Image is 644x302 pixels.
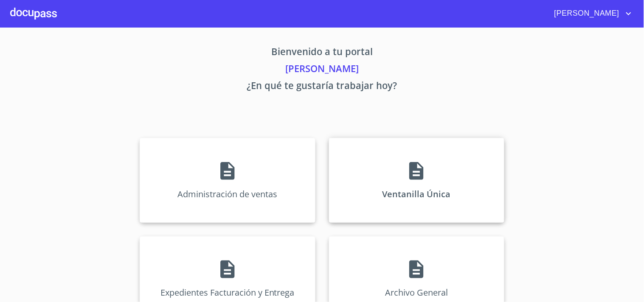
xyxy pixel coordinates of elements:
p: Bienvenido a tu portal [61,45,584,62]
p: Administración de ventas [177,188,277,200]
button: account of current user [548,7,634,20]
p: Ventanilla Única [382,188,451,200]
span: [PERSON_NAME] [548,7,624,20]
p: ¿En qué te gustaría trabajar hoy? [61,78,584,95]
p: Archivo General [385,287,448,298]
p: Expedientes Facturación y Entrega [160,287,295,298]
p: [PERSON_NAME] [61,62,584,78]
